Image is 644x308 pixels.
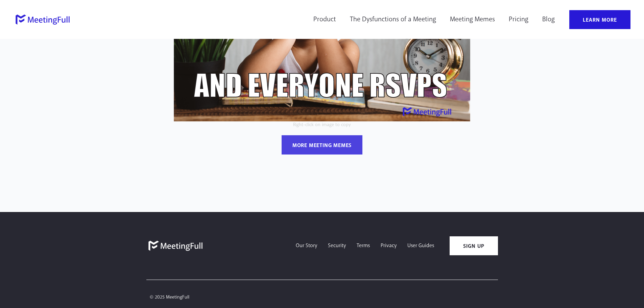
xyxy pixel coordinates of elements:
[450,236,498,255] a: Sign Up
[446,10,499,29] a: Meeting Memes
[375,236,402,255] a: Privacy
[292,142,352,149] div: more meeting memes
[345,10,440,29] a: The Dysfunctions of a Meeting
[146,292,193,303] span: © 2025 MeetingFull
[309,10,340,29] a: Product
[538,10,559,29] a: Blog
[290,236,323,255] a: Our Story
[323,236,351,255] a: Security
[569,10,630,29] a: Learn More
[504,10,533,29] a: Pricing
[351,236,375,255] a: Terms
[282,135,362,155] a: more meeting memes
[126,121,518,128] p: Right-click on image to copy
[402,236,439,255] a: User Guides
